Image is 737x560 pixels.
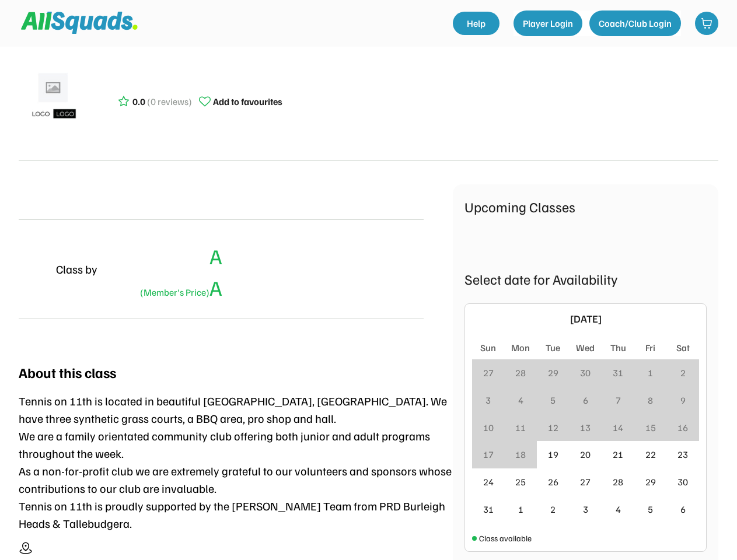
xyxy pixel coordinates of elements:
[453,12,500,35] a: Help
[550,393,556,407] div: 5
[645,421,656,435] div: 15
[19,255,47,283] img: yH5BAEAAAAALAAAAAABAAEAAAIBRAA7
[613,447,623,461] div: 21
[213,94,282,108] div: Add to favourites
[648,502,653,516] div: 5
[483,475,494,489] div: 24
[479,532,532,544] div: Class available
[21,12,138,34] img: Squad%20Logo.svg
[518,393,523,407] div: 4
[580,366,591,380] div: 30
[677,447,688,461] div: 23
[548,366,558,380] div: 29
[680,366,686,380] div: 2
[583,393,588,407] div: 6
[483,421,494,435] div: 10
[616,393,621,407] div: 7
[492,311,679,327] div: [DATE]
[464,268,707,289] div: Select date for Availability
[613,421,623,435] div: 14
[583,502,588,516] div: 3
[25,69,83,127] img: ui-kit-placeholders-product-5_1200x.webp
[610,341,626,355] div: Thu
[56,260,97,278] div: Class by
[546,341,560,355] div: Tue
[514,10,582,36] button: Player Login
[483,366,494,380] div: 27
[515,421,526,435] div: 11
[483,447,494,461] div: 17
[511,341,530,355] div: Mon
[645,475,656,489] div: 29
[680,393,686,407] div: 9
[548,475,558,489] div: 26
[648,366,653,380] div: 1
[645,341,655,355] div: Fri
[680,502,686,516] div: 6
[483,502,494,516] div: 31
[209,240,222,272] div: A
[136,272,222,303] div: A
[580,421,591,435] div: 13
[677,475,688,489] div: 30
[548,421,558,435] div: 12
[147,94,192,108] div: (0 reviews)
[589,10,681,36] button: Coach/Club Login
[19,392,453,532] div: Tennis on 11th is located in beautiful [GEOGRAPHIC_DATA], [GEOGRAPHIC_DATA]. We have three synthe...
[464,196,707,217] div: Upcoming Classes
[515,366,526,380] div: 28
[677,421,688,435] div: 16
[480,341,496,355] div: Sun
[485,393,491,407] div: 3
[645,447,656,461] div: 22
[132,94,145,108] div: 0.0
[616,502,621,516] div: 4
[140,286,209,298] font: (Member's Price)
[518,502,523,516] div: 1
[19,362,116,383] div: About this class
[676,341,690,355] div: Sat
[548,447,558,461] div: 19
[515,447,526,461] div: 18
[701,17,712,29] img: shopping-cart-01%20%281%29.svg
[576,341,595,355] div: Wed
[580,475,591,489] div: 27
[648,393,653,407] div: 8
[550,502,556,516] div: 2
[613,366,623,380] div: 31
[580,447,591,461] div: 20
[515,475,526,489] div: 25
[613,475,623,489] div: 28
